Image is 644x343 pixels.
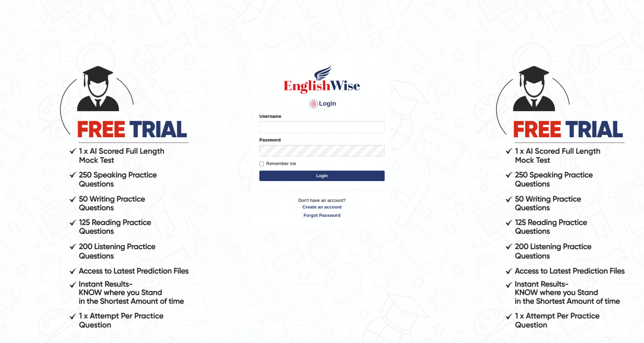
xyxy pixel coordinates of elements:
[259,137,281,143] label: Password
[282,64,362,95] img: Logo of English Wise sign in for intelligent practice with AI
[259,204,385,210] a: Create an account
[259,162,264,166] input: Remember me
[259,113,281,120] label: Username
[259,197,385,219] p: Don't have an account?
[259,160,296,167] label: Remember me
[259,171,385,181] button: Login
[259,212,385,219] a: Forgot Password
[259,98,385,109] h4: Login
